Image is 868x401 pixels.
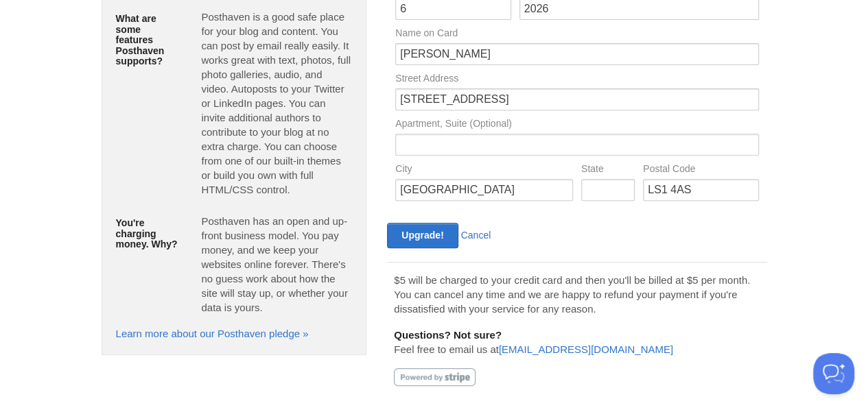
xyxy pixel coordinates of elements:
[116,14,181,66] h5: What are some features Posthaven supports?
[395,119,758,132] label: Apartment, Suite (Optional)
[116,328,309,339] a: Learn more about our Posthaven pledge »
[387,223,458,248] input: Upgrade!
[201,214,352,315] p: Posthaven has an open and up-front business model. You pay money, and we keep your websites onlin...
[643,164,758,177] label: Postal Code
[394,328,760,356] p: Feel free to email us at
[116,218,181,250] h5: You're charging money. Why?
[201,10,352,197] p: Posthaven is a good safe place for your blog and content. You can post by email really easily. It...
[395,28,758,41] label: Name on Card
[581,164,635,177] label: State
[394,273,760,316] p: $5 will be charged to your credit card and then you'll be billed at $5 per month. You can cancel ...
[461,230,491,241] a: Cancel
[499,343,673,355] a: [EMAIL_ADDRESS][DOMAIN_NAME]
[394,329,502,341] b: Questions? Not sure?
[395,73,758,86] label: Street Address
[395,164,573,177] label: City
[813,353,854,394] iframe: Help Scout Beacon - Open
